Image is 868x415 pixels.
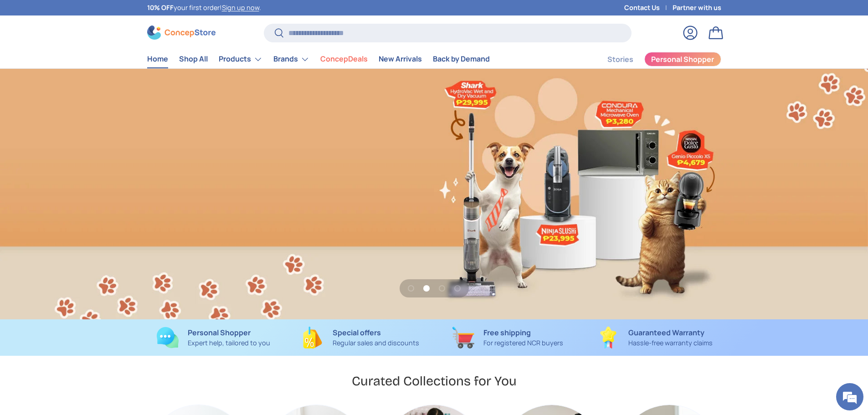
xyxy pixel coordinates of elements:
strong: 10% OFF [147,3,174,12]
a: Contact Us [624,3,673,13]
a: Products [219,50,262,68]
p: your first order! . [147,3,261,13]
h2: Curated Collections for You [352,373,517,389]
summary: Products [213,50,268,68]
strong: Personal Shopper [188,328,251,338]
a: Back by Demand [433,50,490,68]
a: Guaranteed Warranty Hassle-free warranty claims [589,327,721,348]
a: Personal Shopper Expert help, tailored to you [147,327,280,348]
a: Home [147,50,168,68]
summary: Brands [268,50,315,68]
strong: Free shipping [483,328,531,338]
a: Partner with us [673,3,721,13]
nav: Secondary [586,50,721,68]
a: ConcepDeals [320,50,368,68]
a: Stories [607,51,633,68]
a: Personal Shopper [644,52,721,67]
p: Expert help, tailored to you [188,338,270,348]
nav: Primary [147,50,490,68]
a: Sign up now [222,3,259,12]
span: Personal Shopper [651,56,714,63]
a: Shop All [179,50,208,68]
a: New Arrivals [379,50,422,68]
a: Special offers Regular sales and discounts [294,327,427,348]
img: ConcepStore [147,26,216,40]
a: Brands [273,50,309,68]
strong: Guaranteed Warranty [628,328,704,338]
p: For registered NCR buyers [483,338,563,348]
p: Hassle-free warranty claims [628,338,713,348]
a: Free shipping For registered NCR buyers [442,327,574,348]
p: Regular sales and discounts [333,338,419,348]
strong: Special offers [333,328,381,338]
